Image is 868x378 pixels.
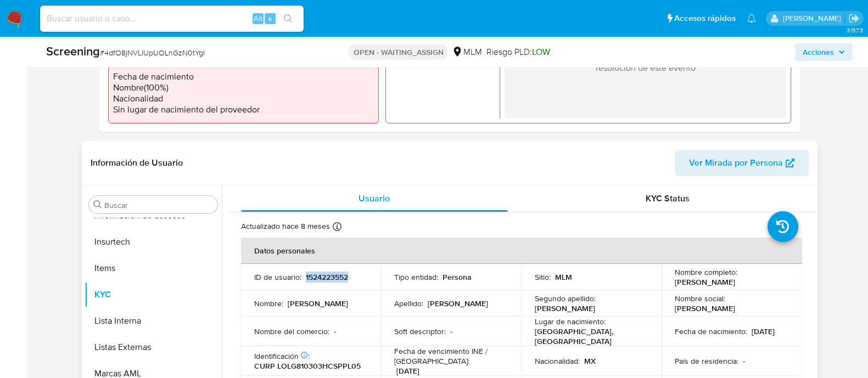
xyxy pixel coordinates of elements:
[646,192,690,205] span: KYC Status
[450,326,452,336] p: -
[675,356,738,366] p: País de residencia :
[535,356,580,366] p: Nacionalidad :
[254,13,262,24] span: Alt
[535,303,595,313] p: [PERSON_NAME]
[675,267,737,277] p: Nombre completo :
[254,326,329,336] p: Nombre del comercio :
[46,42,100,60] b: Screening
[535,294,596,303] p: Segundo apellido :
[428,298,488,308] p: [PERSON_NAME]
[241,221,330,232] p: Actualizado hace 8 meses
[85,281,222,308] button: KYC
[674,13,736,24] span: Accesos rápidos
[85,255,222,281] button: Items
[752,326,775,336] p: [DATE]
[394,272,438,282] p: Tipo entidad :
[396,366,419,376] p: [DATE]
[334,326,336,336] p: -
[268,13,272,24] span: s
[85,334,222,360] button: Listas Externas
[254,351,310,361] p: Identificación :
[675,303,735,313] p: [PERSON_NAME]
[675,326,747,336] p: Fecha de nacimiento :
[584,356,596,366] p: MX
[349,44,447,60] p: OPEN - WAITING_ASSIGN
[443,272,472,282] p: Persona
[394,298,423,308] p: Apellido :
[675,294,725,303] p: Nombre social :
[254,298,283,308] p: Nombre :
[93,200,102,209] button: Buscar
[846,26,863,35] span: 3.157.3
[675,150,809,176] button: Ver Mirada por Persona
[241,238,802,264] th: Datos personales
[104,200,213,210] input: Buscar
[85,229,222,255] button: Insurtech
[85,308,222,334] button: Lista Interna
[359,192,390,205] span: Usuario
[782,13,844,24] p: anamaria.arriagasanchez@mercadolibre.com.mx
[555,272,572,282] p: MLM
[531,46,550,58] span: LOW
[394,326,446,336] p: Soft descriptor :
[848,13,860,24] a: Salir
[747,14,756,23] a: Notificaciones
[91,157,183,168] h1: Información de Usuario
[743,356,745,366] p: -
[795,43,853,61] button: Acciones
[40,12,304,26] input: Buscar usuario o caso...
[486,46,550,58] span: Riesgo PLD:
[254,272,301,282] p: ID de usuario :
[535,272,551,282] p: Sitio :
[803,43,834,61] span: Acciones
[306,272,348,282] p: 1524223552
[535,326,645,346] p: [GEOGRAPHIC_DATA], [GEOGRAPHIC_DATA]
[394,346,508,366] p: Fecha de vencimiento INE / [GEOGRAPHIC_DATA] :
[100,47,205,58] span: # 4dfO8jNVLIUpUOLnGzN0tYgI
[277,11,299,26] button: search-icon
[675,277,735,287] p: [PERSON_NAME]
[452,46,481,58] div: MLM
[288,298,348,308] p: [PERSON_NAME]
[689,150,783,176] span: Ver Mirada por Persona
[535,317,606,326] p: Lugar de nacimiento :
[254,361,361,371] p: CURP LOLG810303HCSPPL05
